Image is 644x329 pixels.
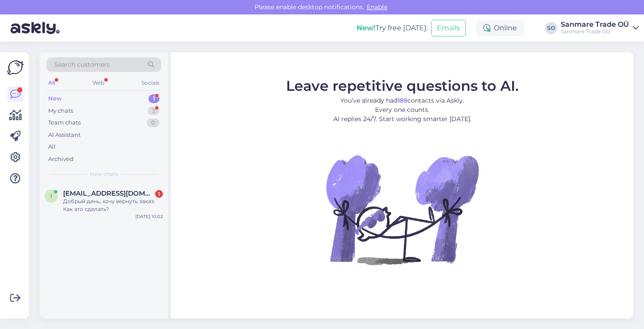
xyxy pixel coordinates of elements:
[140,77,161,89] div: Socials
[545,22,557,34] div: SO
[364,3,390,11] span: Enable
[561,21,639,35] a: Sanmare Trade OÜSanmare Trade OÜ
[91,77,106,89] div: Web
[46,77,57,89] div: All
[286,77,519,94] span: Leave repetitive questions to AI.
[561,28,629,35] div: Sanmare Trade OÜ
[50,193,52,199] span: i
[357,24,375,32] b: New!
[357,23,428,33] div: Try free [DATE]:
[155,190,163,198] div: 1
[63,197,163,213] div: Добрый день, хочу вернуть заказ. Как это сделать?
[63,190,154,197] span: irinam@list.ru
[323,130,481,288] img: No Chat active
[286,96,519,123] p: You’ve already had contacts via Askly. Every one counts. AI replies 24/7. Start working smarter [...
[48,107,73,115] div: My chats
[54,60,110,69] span: Search customers
[431,20,466,36] button: Emails
[48,131,81,139] div: AI Assistant
[48,155,74,164] div: Archived
[561,21,629,28] div: Sanmare Trade OÜ
[48,118,81,127] div: Team chats
[90,170,118,178] span: New chats
[148,107,159,115] div: 3
[476,20,524,36] div: Online
[48,143,56,151] div: All
[149,94,159,103] div: 1
[397,96,407,104] b: 189
[7,59,24,76] img: Askly Logo
[147,118,159,127] div: 0
[48,94,62,103] div: New
[135,213,163,220] div: [DATE] 10:02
